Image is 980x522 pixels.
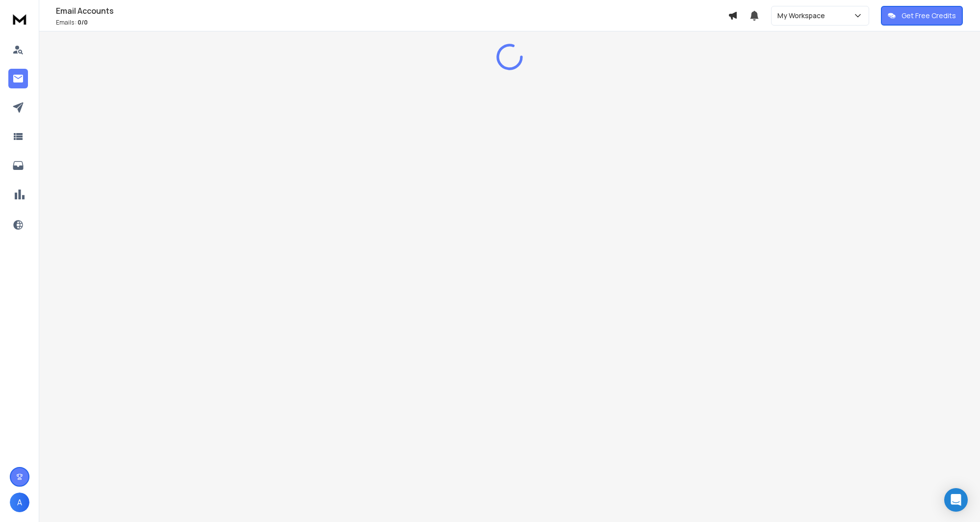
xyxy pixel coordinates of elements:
[10,493,29,512] button: A
[944,488,968,512] div: Open Intercom Messenger
[10,10,29,28] img: logo
[881,6,963,26] button: Get Free Credits
[56,5,728,17] h1: Email Accounts
[56,19,728,27] p: Emails :
[902,11,956,21] p: Get Free Credits
[77,18,88,27] span: 0 / 0
[777,11,829,21] p: My Workspace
